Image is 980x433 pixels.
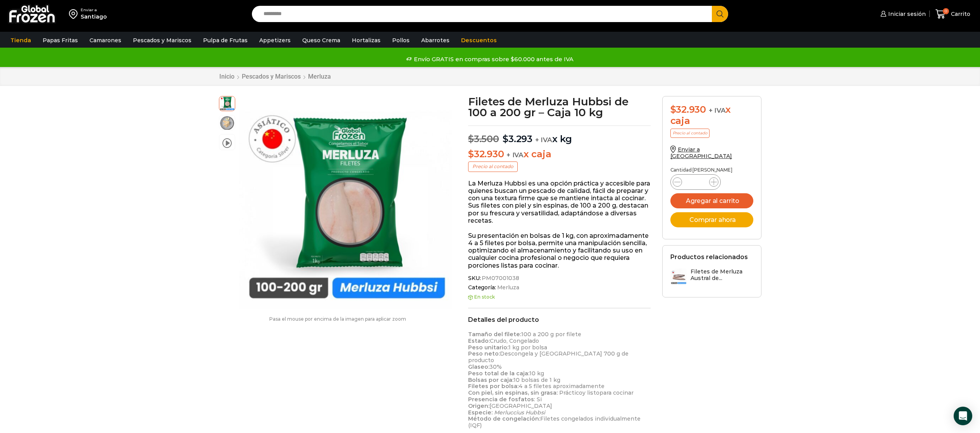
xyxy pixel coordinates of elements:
[69,7,81,21] img: address-field-icon.svg
[468,337,490,344] strong: Estado:
[670,212,753,227] button: Comprar ahora
[457,33,501,48] a: Descuentos
[949,10,970,18] span: Carrito
[241,73,301,80] a: Pescados y Mariscos
[670,104,753,127] div: x caja
[468,96,651,118] h1: Filetes de Merluza Hubbsi de 100 a 200 gr – Caja 10 kg
[670,167,753,173] p: Cantidad [PERSON_NAME]
[468,350,500,357] strong: Peso neto:
[709,107,726,114] span: + IVA
[468,232,651,269] p: Su presentación en bolsas de 1 kg, con aproximadamente 4 a 5 filetes por bolsa, permite una manip...
[199,33,251,48] a: Pulpa de Frutas
[506,151,524,159] span: + IVA
[579,389,582,396] span: o
[468,396,534,403] strong: Presencia de fosfatos
[219,73,235,80] a: Inicio
[298,33,344,48] a: Queso Crema
[670,129,710,138] p: Precio al contado
[39,33,82,48] a: Papas Fritas
[670,253,748,261] h2: Productos relacionados
[468,148,474,160] span: $
[468,294,651,300] p: En stock
[219,316,457,322] p: Pasa el mouse por encima de la imagen para aplicar zoom
[468,133,474,144] span: $
[308,73,331,80] a: Merluza
[468,316,651,323] h2: Detalles del producto
[468,149,651,160] p: x caja
[468,415,540,422] strong: Método de congelación:
[468,363,489,370] strong: Glaseo:
[468,370,529,377] strong: Peso total de la caja:
[481,275,519,282] span: PM07001038
[468,125,651,145] p: x kg
[255,33,295,48] a: Appetizers
[468,402,489,409] strong: Origen:
[219,115,235,131] span: plato-merluza
[468,331,651,429] p: 100 a 200 g por filete Crudo, Congelado 1 kg por bolsa Descongela y [GEOGRAPHIC_DATA] 700 g de pr...
[219,73,331,80] nav: Breadcrumb
[348,33,384,48] a: Hortalizas
[878,6,926,22] a: Iniciar sesión
[219,95,235,111] span: filete de merluza
[954,407,972,425] div: Open Intercom Messenger
[582,389,596,396] span: y list
[468,133,499,144] bdi: 3.500
[468,376,513,383] strong: Bolsas por caja:
[468,389,558,396] strong: Con piel, sin espinas, sin grasa:
[81,13,107,21] div: Santiago
[503,133,532,144] bdi: 3.293
[468,162,518,172] p: Precio al contado
[388,33,413,48] a: Pollos
[468,275,651,282] span: SKU:
[670,193,753,208] button: Agregar al carrito
[712,6,728,22] button: Search button
[620,389,634,396] span: cinar
[468,180,651,224] p: La Merluza Hubbsi es una opción práctica y accesible para quienes buscan un pescado de calidad, f...
[599,389,616,396] span: para c
[468,409,493,416] strong: Especie:
[691,268,753,282] h3: Filetes de Merluza Austral de...
[468,148,504,160] bdi: 32.930
[943,8,949,14] span: 0
[670,146,732,160] a: Enviar a [GEOGRAPHIC_DATA]
[535,136,552,144] span: + IVA
[503,133,508,144] span: $
[670,104,706,115] bdi: 32.930
[468,331,521,338] strong: Tamaño del filete:
[559,389,579,396] span: Práctic
[596,389,599,396] span: o
[933,5,972,23] a: 0 Carrito
[670,268,753,285] a: Filetes de Merluza Austral de...
[81,7,107,13] div: Enviar a
[468,284,651,291] span: Categoría:
[616,389,620,396] span: o
[417,33,453,48] a: Abarrotes
[468,344,508,351] strong: Peso unitario:
[7,33,35,48] a: Tienda
[129,33,195,48] a: Pescados y Mariscos
[670,104,676,115] span: $
[494,409,545,416] em: Merluccius Hubbsi
[886,10,926,18] span: Iniciar sesión
[688,177,703,187] input: Product quantity
[468,383,518,390] strong: Filetes por bolsa:
[86,33,125,48] a: Camarones
[496,284,519,291] a: Merluza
